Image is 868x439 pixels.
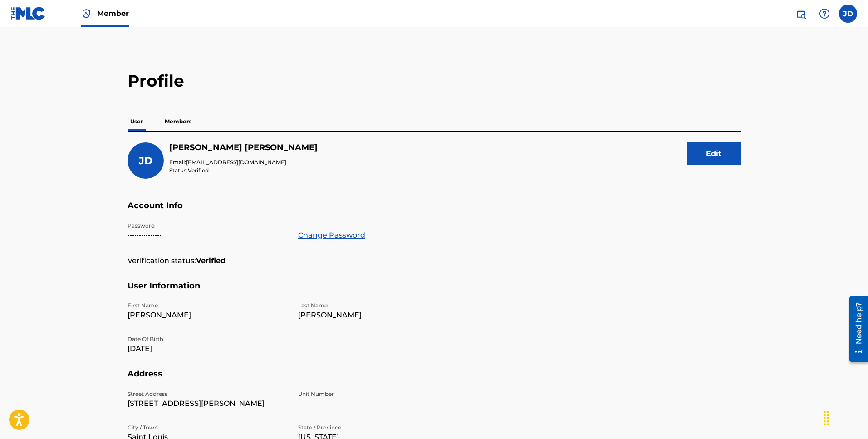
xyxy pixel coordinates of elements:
[298,424,458,432] p: State / Province
[128,255,196,266] p: Verification status:
[298,390,458,398] p: Unit Number
[298,310,458,321] p: [PERSON_NAME]
[128,112,146,131] p: User
[819,8,830,19] img: help
[169,158,318,166] p: Email:
[128,335,287,343] p: Date Of Birth
[128,398,287,409] p: [STREET_ADDRESS][PERSON_NAME]
[687,142,741,165] button: Edit
[795,8,806,19] img: search
[815,5,834,23] div: Help
[11,7,46,20] img: MLC Logo
[823,395,868,439] iframe: Chat Widget
[843,293,868,366] iframe: Resource Center
[298,230,365,241] a: Change Password
[162,112,194,131] p: Members
[81,8,92,19] img: Top Rightsholder
[839,5,857,23] div: User Menu
[128,222,287,230] p: Password
[97,8,129,19] span: Member
[128,390,287,398] p: Street Address
[188,167,209,174] span: Verified
[169,166,318,175] p: Status:
[819,405,834,432] div: Drag
[128,71,741,91] h2: Profile
[128,200,741,222] h5: Account Info
[139,155,152,167] span: JD
[128,281,741,302] h5: User Information
[298,302,458,310] p: Last Name
[128,230,287,241] p: •••••••••••••••
[128,310,287,321] p: [PERSON_NAME]
[128,343,287,354] p: [DATE]
[128,424,287,432] p: City / Town
[128,302,287,310] p: First Name
[186,159,286,166] span: [EMAIL_ADDRESS][DOMAIN_NAME]
[169,142,318,153] h5: Josh Dreon
[128,369,741,390] h5: Address
[196,255,226,266] strong: Verified
[792,5,810,23] a: Public Search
